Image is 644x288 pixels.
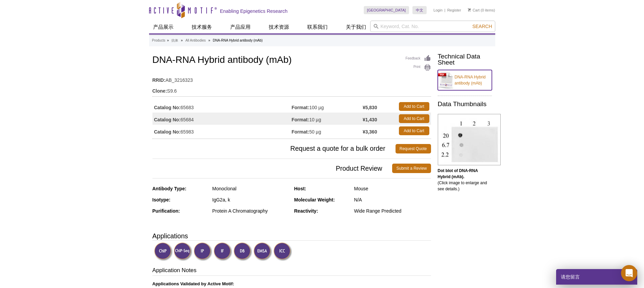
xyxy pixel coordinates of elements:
[399,114,429,123] a: Add to Cart
[234,242,252,261] img: Dot Blot Validated
[370,21,495,32] input: Keyword, Cat. No.
[560,269,580,285] span: 请您留言
[149,21,177,33] a: 产品展示
[472,24,492,29] span: Search
[152,100,292,113] td: 65683
[152,125,292,137] td: 65983
[392,164,431,173] a: Submit a Review
[220,8,288,14] h2: Enabling Epigenetics Research
[621,265,637,281] div: Open Intercom Messenger
[154,104,181,111] strong: Catalog No:
[167,39,169,42] li: »
[447,8,461,13] a: Register
[152,88,167,94] strong: Clone:
[406,64,431,71] a: Print
[399,126,429,135] a: Add to Cart
[212,197,289,203] div: IgG2a, k
[185,38,206,44] a: All Antibodies
[468,8,471,11] img: Your Cart
[294,197,335,202] strong: Molecular Weight:
[354,197,431,203] div: N/A
[212,208,289,214] div: Protein A Chromatography
[152,186,187,191] strong: Antibody Type:
[152,73,431,84] td: AB_3216323
[208,39,210,42] li: »
[433,8,443,13] a: Login
[412,6,427,14] a: 中文
[438,70,492,90] a: DNA-RNA Hybrid antibody (mAb)
[292,125,363,137] td: 50 µg
[363,129,377,135] strong: ¥3,360
[354,208,431,214] div: Wide Range Predicted
[292,100,363,113] td: 100 µg
[152,84,431,95] td: S9.6
[406,55,431,62] a: Feedback
[213,39,263,42] li: DNA-RNA Hybrid antibody (mAb)
[364,6,409,14] a: [GEOGRAPHIC_DATA]
[294,186,306,191] strong: Host:
[363,117,377,123] strong: ¥1,430
[396,144,431,153] a: Request Quote
[171,38,178,44] a: 抗体
[292,129,309,135] strong: Format:
[152,266,431,276] h3: Application Notes
[226,21,255,33] a: 产品应用
[438,114,501,165] img: DNA-RNA Hybrid (mAb) tested by dot blot analysis.
[342,21,370,33] a: 关于我们
[438,168,492,192] p: (Click image to enlarge and see details.)
[174,242,192,261] img: ChIP-Seq Validated
[273,242,292,261] img: Immunocytochemistry Validated
[292,117,309,123] strong: Format:
[152,208,180,214] strong: Purification:
[152,164,392,173] span: Product Review
[214,242,232,261] img: Immunofluorescence Validated
[363,104,377,111] strong: ¥5,830
[470,23,494,29] button: Search
[438,53,492,66] h2: Technical Data Sheet
[212,186,289,192] div: Monoclonal
[354,186,431,192] div: Mouse
[294,208,318,214] strong: Reactivity:
[181,39,183,42] li: »
[152,113,292,125] td: 65684
[468,6,495,14] li: (0 items)
[188,21,216,33] a: 技术服务
[152,38,165,44] a: Products
[152,55,431,66] h1: DNA-RNA Hybrid antibody (mAb)
[438,101,492,107] h2: Data Thumbnails
[152,197,171,202] strong: Isotype:
[303,21,332,33] a: 联系我们
[292,113,363,125] td: 10 µg
[265,21,293,33] a: 技术资源
[194,242,212,261] img: Immunoprecipitation Validated
[152,281,234,286] b: Applications Validated by Active Motif:
[445,6,446,14] li: |
[152,144,396,153] span: Request a quote for a bulk order
[399,102,429,111] a: Add to Cart
[292,104,309,111] strong: Format:
[152,231,431,241] h3: Applications
[154,117,181,123] strong: Catalog No:
[468,8,480,13] a: Cart
[152,77,166,83] strong: RRID:
[154,129,181,135] strong: Catalog No:
[254,242,272,261] img: Electrophoretic Mobility Shift Assay Validated
[438,168,478,179] b: Dot blot of DNA-RNA Hybrid (mAb).
[154,242,173,261] img: ChIP Validated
